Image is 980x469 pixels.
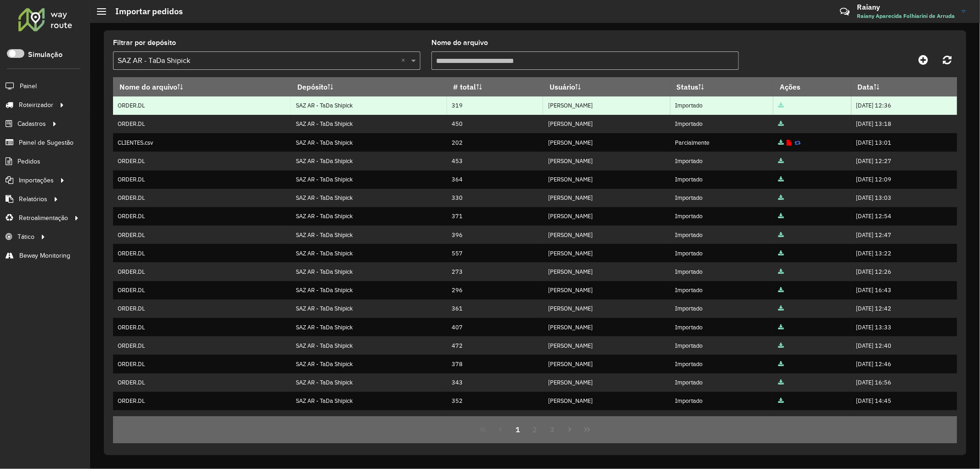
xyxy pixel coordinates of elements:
[670,133,774,152] td: Parcialmente
[851,281,957,299] td: [DATE] 16:43
[851,152,957,170] td: [DATE] 12:27
[447,207,543,226] td: 371
[670,226,774,244] td: Importado
[670,244,774,262] td: Importado
[19,138,74,147] span: Painel de Sugestão
[19,251,70,260] span: Beway Monitoring
[447,336,543,355] td: 472
[113,96,291,115] td: ORDER.DL
[773,77,851,96] th: Ações
[447,189,543,207] td: 330
[670,77,774,96] th: Status
[670,281,774,299] td: Importado
[778,175,784,183] a: Arquivo completo
[543,373,670,392] td: [PERSON_NAME]
[543,392,670,410] td: [PERSON_NAME]
[113,355,291,373] td: ORDER.DL
[778,342,784,350] a: Arquivo completo
[851,77,957,96] th: Data
[291,373,447,392] td: SAZ AR - TaDa Shipick
[851,318,957,336] td: [DATE] 13:33
[113,373,291,392] td: ORDER.DL
[851,373,957,392] td: [DATE] 16:56
[113,189,291,207] td: ORDER.DL
[543,115,670,133] td: [PERSON_NAME]
[670,207,774,226] td: Importado
[447,281,543,299] td: 296
[851,115,957,133] td: [DATE] 13:18
[670,262,774,281] td: Importado
[291,336,447,355] td: SAZ AR - TaDa Shipick
[778,139,784,147] a: Arquivo completo
[291,318,447,336] td: SAZ AR - TaDa Shipick
[291,170,447,189] td: SAZ AR - TaDa Shipick
[17,157,40,166] span: Pedidos
[19,100,53,110] span: Roteirizador
[447,373,543,392] td: 343
[778,397,784,405] a: Arquivo completo
[527,421,544,438] button: 2
[670,170,774,189] td: Importado
[561,421,578,438] button: Next Page
[857,3,955,11] h3: Raiany
[291,355,447,373] td: SAZ AR - TaDa Shipick
[670,392,774,410] td: Importado
[447,262,543,281] td: 273
[670,152,774,170] td: Importado
[851,226,957,244] td: [DATE] 12:47
[291,299,447,318] td: SAZ AR - TaDa Shipick
[778,120,784,128] a: Arquivo completo
[778,194,784,202] a: Arquivo completo
[578,421,596,438] button: Last Page
[543,262,670,281] td: [PERSON_NAME]
[543,207,670,226] td: [PERSON_NAME]
[291,281,447,299] td: SAZ AR - TaDa Shipick
[543,318,670,336] td: [PERSON_NAME]
[851,244,957,262] td: [DATE] 13:22
[113,170,291,189] td: ORDER.DL
[778,231,784,239] a: Arquivo completo
[113,244,291,262] td: ORDER.DL
[447,77,543,96] th: # total
[113,299,291,318] td: ORDER.DL
[778,268,784,276] a: Arquivo completo
[291,189,447,207] td: SAZ AR - TaDa Shipick
[291,262,447,281] td: SAZ AR - TaDa Shipick
[291,207,447,226] td: SAZ AR - TaDa Shipick
[857,12,955,20] span: Raiany Aparecida Folhiarini de Arruda
[447,226,543,244] td: 396
[851,410,957,429] td: [DATE] 14:07
[291,133,447,152] td: SAZ AR - TaDa Shipick
[291,226,447,244] td: SAZ AR - TaDa Shipick
[20,81,37,91] span: Painel
[509,421,527,438] button: 1
[447,318,543,336] td: 407
[670,318,774,336] td: Importado
[851,336,957,355] td: [DATE] 12:40
[851,262,957,281] td: [DATE] 12:26
[291,96,447,115] td: SAZ AR - TaDa Shipick
[113,115,291,133] td: ORDER.DL
[778,305,784,312] a: Arquivo completo
[447,299,543,318] td: 361
[447,152,543,170] td: 453
[291,410,447,429] td: SAZ AR - TaDa Shipick
[447,410,543,429] td: 368
[543,152,670,170] td: [PERSON_NAME]
[778,379,784,386] a: Arquivo completo
[544,421,561,438] button: 3
[778,415,784,423] a: Arquivo completo
[431,37,488,48] label: Nome do arquivo
[778,102,784,109] a: Arquivo completo
[447,115,543,133] td: 450
[17,232,34,242] span: Tático
[543,410,670,429] td: [PERSON_NAME]
[19,194,47,204] span: Relatórios
[447,96,543,115] td: 319
[291,77,447,96] th: Depósito
[851,392,957,410] td: [DATE] 14:45
[851,207,957,226] td: [DATE] 12:54
[113,336,291,355] td: ORDER.DL
[543,133,670,152] td: [PERSON_NAME]
[543,281,670,299] td: [PERSON_NAME]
